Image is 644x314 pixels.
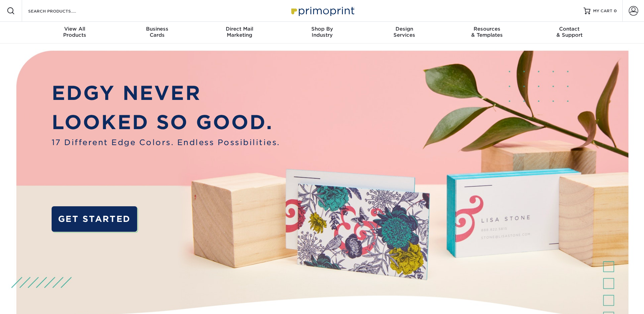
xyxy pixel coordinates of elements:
[116,26,198,38] div: Cards
[34,26,116,32] span: View All
[116,22,198,43] a: BusinessCards
[198,22,281,43] a: Direct MailMarketing
[528,26,611,32] span: Contact
[52,108,280,137] p: LOOKED SO GOOD.
[614,8,617,13] span: 0
[593,8,612,14] span: MY CART
[116,26,198,32] span: Business
[446,26,528,38] div: & Templates
[528,22,611,43] a: Contact& Support
[52,137,280,148] span: 17 Different Edge Colors. Endless Possibilities.
[363,22,446,43] a: DesignServices
[34,26,116,38] div: Products
[281,26,363,32] span: Shop By
[363,26,446,32] span: Design
[27,7,94,15] input: SEARCH PRODUCTS.....
[281,26,363,38] div: Industry
[363,26,446,38] div: Services
[446,22,528,43] a: Resources& Templates
[288,3,356,18] img: Primoprint
[446,26,528,32] span: Resources
[34,22,116,43] a: View AllProducts
[528,26,611,38] div: & Support
[198,26,281,32] span: Direct Mail
[281,22,363,43] a: Shop ByIndustry
[52,206,137,232] a: GET STARTED
[52,78,280,107] p: EDGY NEVER
[198,26,281,38] div: Marketing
